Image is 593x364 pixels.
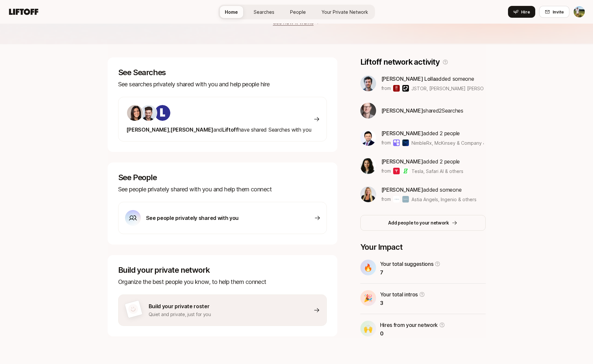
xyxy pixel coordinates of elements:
[360,75,376,91] img: e3a1a7c7_7d7a_4941_b063_6fe4dd417df8.jpg
[388,219,449,227] p: Add people to your network
[290,9,306,15] span: People
[169,126,170,133] span: ,
[127,303,139,315] img: default-avatar.svg
[360,260,376,275] div: 🔥
[222,126,238,133] span: Liftoff
[118,185,327,194] p: See people privately shared with you and help them connect
[380,260,434,268] p: Your total suggestions
[381,186,423,193] span: [PERSON_NAME]
[380,290,418,299] p: Your total intros
[127,105,143,121] img: 71d7b91d_d7cb_43b4_a7ea_a9b2f2cc6e03.jpg
[553,9,564,15] span: Invite
[381,158,423,165] span: [PERSON_NAME]
[126,126,169,133] span: [PERSON_NAME]
[381,107,423,114] span: [PERSON_NAME]
[381,157,464,166] p: added 2 people
[285,6,311,18] a: People
[393,168,400,174] img: Tesla
[412,168,463,175] span: Tesla, Safari AI & others
[360,130,376,146] img: 0c2367a6_8799_40fe_9db6_e85e71a5cb5a.jpg
[381,75,436,82] span: [PERSON_NAME] Lolla
[360,290,376,306] div: 🎉
[402,85,409,92] img: Kleiner Perkins
[118,277,327,287] p: Organize the best people you know, to help them connect
[381,139,391,147] p: from
[381,185,477,194] p: added someone
[380,321,438,329] p: Hires from your network
[322,9,368,15] span: Your Private Network
[381,129,484,138] p: added 2 people
[213,126,222,133] span: and
[381,130,423,137] span: [PERSON_NAME]
[393,196,400,203] img: Astia Angels
[412,196,477,203] span: Astia Angels, Ingenio & others
[155,105,170,121] img: ACg8ocKIuO9-sklR2KvA8ZVJz4iZ_g9wtBiQREC3t8A94l4CTg=s160-c
[521,9,530,15] span: Hire
[360,57,440,67] p: Liftoff network activity
[508,6,535,18] button: Hire
[380,299,425,307] p: 3
[149,310,211,318] p: Quiet and private, just for you
[360,321,376,336] div: 🙌
[381,75,484,83] p: added someone
[402,196,409,203] img: Ingenio
[393,85,400,92] img: JSTOR
[360,103,376,118] img: 38265413_5a66_4abc_b3e5_8d96d609e730.jpg
[360,215,486,231] button: Add people to your network
[118,68,327,77] p: See Searches
[360,243,486,252] p: Your Impact
[381,106,463,115] p: shared 2 Search es
[126,126,311,133] span: have shared Searches with you
[381,167,391,175] p: from
[149,302,211,310] p: Build your private roster
[316,6,373,18] a: Your Private Network
[360,186,376,202] img: bd2c0845_c66c_4226_a200_03081f0cb6c3.jpg
[412,140,501,146] span: NimbleRx, McKinsey & Company & others
[118,173,327,182] p: See People
[573,6,585,18] button: Tyler Kieft
[141,105,157,121] img: 7bf30482_e1a5_47b4_9e0f_fc49ddd24bf6.jpg
[225,9,238,15] span: Home
[393,139,400,146] img: NimbleRx
[146,214,239,222] p: See people privately shared with you
[574,6,585,17] img: Tyler Kieft
[412,85,484,92] span: JSTOR, [PERSON_NAME] [PERSON_NAME] & others
[381,84,391,92] p: from
[170,126,213,133] span: [PERSON_NAME]
[402,168,409,174] img: Safari AI
[118,266,327,275] p: Build your private network
[118,80,327,89] p: See searches privately shared with you and help people hire
[254,9,274,15] span: Searches
[360,158,376,174] img: 61b2fa3b_add6_4243_8c3c_347653612046.jpg
[220,6,243,18] a: Home
[380,329,445,338] p: 0
[380,268,441,277] p: 7
[248,6,280,18] a: Searches
[539,6,569,18] button: Invite
[402,139,409,146] img: McKinsey & Company
[381,195,391,203] p: from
